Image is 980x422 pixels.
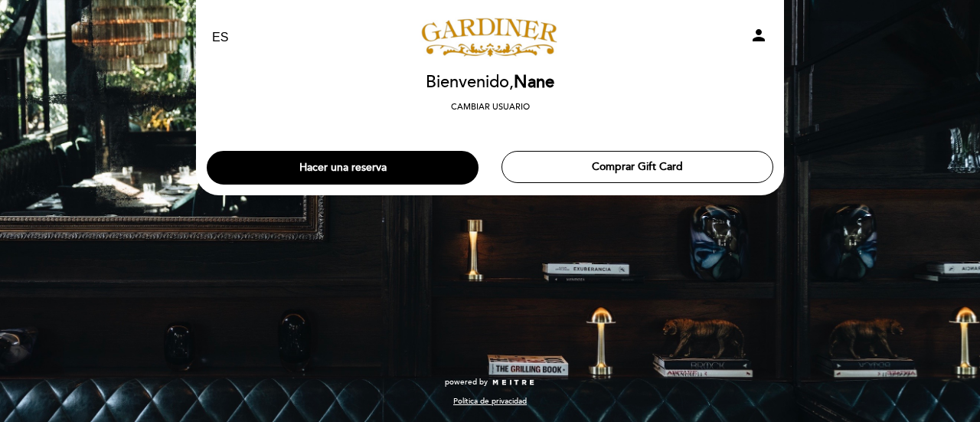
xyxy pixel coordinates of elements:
h2: Bienvenido, [426,74,554,92]
button: Comprar Gift Card [501,151,773,183]
button: person [750,26,768,50]
a: Política de privacidad [453,396,527,407]
button: Hacer una reserva [207,151,479,185]
i: person [750,26,768,44]
a: powered by [445,377,535,388]
span: powered by [445,377,488,388]
a: [PERSON_NAME] [394,17,586,59]
span: Nane [514,72,554,93]
button: Cambiar usuario [446,100,534,114]
img: MEITRE [492,379,535,387]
